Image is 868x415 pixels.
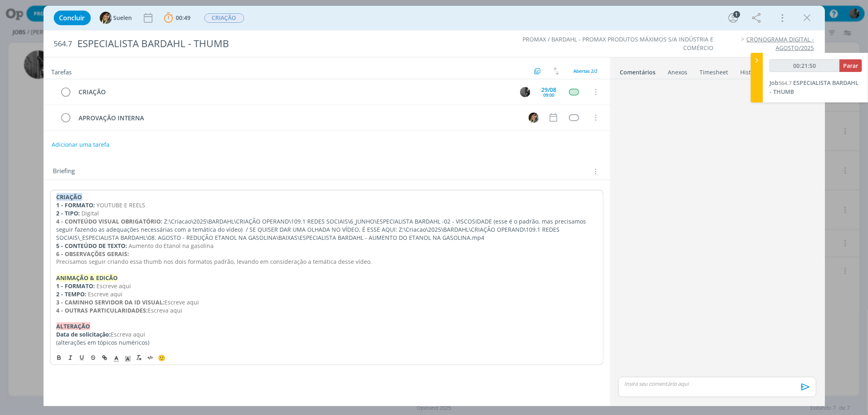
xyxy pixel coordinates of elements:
span: Abertas 2/2 [574,68,598,74]
p: Z:\Criacao\2025\BARDAHL\CRIAÇÃO OPERAND\109.1 REDES SOCIAIS\6_JUNHO\ESPECIALISTA BARDAHL -02 - VI... [57,217,597,242]
a: Histórico [740,65,765,76]
strong: Data de solicitação: [57,330,111,338]
strong: 1 - FORMATO: [57,201,95,209]
div: Anexos [668,68,688,76]
span: Digital [82,209,99,217]
span: Aumento do Etanol na gasolina [129,242,214,250]
a: PROMAX / BARDAHL - PROMAX PRODUTOS MÁXIMOS S/A INDÚSTRIA E COMÉRCIO [523,35,713,51]
button: Parar [840,59,862,72]
strong: 4 - CONTEÚDO VISUAL OBRIGATÓRIO: [57,217,163,225]
button: P [519,86,531,98]
span: 🙂 [158,354,166,362]
span: Precisamos seguir criando essa thumb nos dois formatos padrão, levando em consideração a temática... [57,258,372,265]
span: Cor do Texto [111,353,122,363]
img: P [520,87,530,97]
span: Escreve aqui [165,298,199,306]
strong: 4 - OUTRAS PARTICULARIDADES: [57,306,148,314]
div: 29/08 [542,87,557,93]
div: 09:00 [544,93,555,97]
strong: 3 - CAMINHO SERVIDOR DA ID VISUAL: [57,298,165,306]
img: S [529,113,539,123]
button: 1 [727,11,740,24]
span: CRIAÇÃO [204,13,244,23]
span: 00:49 [176,14,191,22]
img: S [100,12,112,24]
a: Comentários [620,65,656,76]
div: ESPECIALISTA BARDAHL - THUMB [74,34,494,54]
span: Concluir [59,15,85,21]
strong: 6 - OBSERVAÇÕES GERAIS: [57,250,129,258]
button: SSuelen [100,12,132,24]
span: Escreve aqui [88,290,123,298]
strong: 5 - CONTEÚDO DE TEXTO: [57,242,127,250]
strong: ALTERAÇÃO [57,322,90,330]
p: (alterações em tópicos numéricos) [57,339,597,347]
span: Parar [843,62,858,70]
span: Escreve aqui [97,282,131,290]
img: arrow-down-up.svg [553,67,559,75]
button: CRIAÇÃO [204,13,245,23]
span: Suelen [114,15,132,21]
a: Timesheet [700,65,729,76]
button: 🙂 [156,353,168,363]
a: Job564.7ESPECIALISTA BARDAHL - THUMB [770,79,859,96]
a: CRONOGRAMA DIGITAL - AGOSTO/2025 [747,35,814,51]
span: Tarefas [52,66,72,76]
span: Cor de Fundo [122,353,133,363]
strong: 2 - TEMPO: [57,290,87,298]
strong: 2 - TIPO: [57,209,80,217]
span: Escreva aqui [111,330,146,338]
button: Adicionar uma tarefa [51,137,110,152]
strong: CRIAÇÃO [57,193,82,201]
div: APROVAÇÃO INTERNA [75,113,521,123]
div: 1 [733,11,740,18]
button: 00:49 [162,11,193,24]
span: 564.7 [54,39,72,48]
span: YOUTUBE E REELS [97,201,146,209]
span: Escreva aqui [148,306,183,314]
div: CRIAÇÃO [75,87,513,97]
button: Concluir [54,11,91,25]
span: 564.7 [778,79,791,87]
strong: ANIMAÇÃO & EDICÃO [57,274,118,282]
div: dialog [44,6,825,406]
span: ESPECIALISTA BARDAHL - THUMB [770,79,859,96]
span: Briefing [53,166,75,177]
button: S [528,111,540,124]
strong: 1 - FORMATO: [57,282,95,290]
